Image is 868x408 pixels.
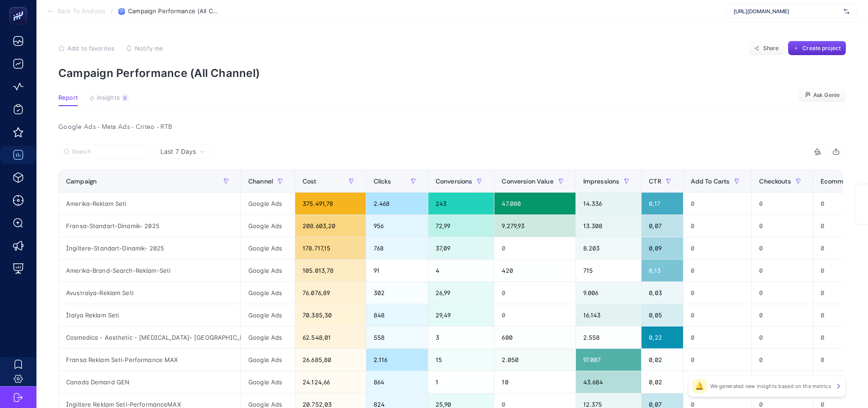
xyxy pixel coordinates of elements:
[494,215,575,237] div: 9.279,93
[583,178,620,185] span: Impressions
[241,215,295,237] div: Google Ads
[844,7,849,16] img: svg%3e
[135,45,163,52] span: Notify me
[642,237,683,259] div: 0,09
[241,282,295,304] div: Google Ads
[494,304,575,326] div: 0
[97,94,120,102] span: Insights
[122,94,128,102] div: 9
[642,215,683,237] div: 0,07
[576,371,642,393] div: 43.684
[428,326,494,348] div: 3
[160,147,196,156] span: Last 7 Days
[241,349,295,371] div: Google Ads
[59,371,241,393] div: Canada Demand GEN
[374,178,391,185] span: Clicks
[66,178,97,185] span: Campaign
[691,178,730,185] span: Add To Carts
[798,88,846,102] button: Ask Genie
[576,326,642,348] div: 2.558
[759,178,791,185] span: Checkouts
[683,260,752,281] div: 0
[436,178,473,185] span: Conversions
[59,193,241,214] div: Amerika-Reklam Seti
[295,215,366,237] div: 208.603,20
[72,148,144,155] input: Search
[57,8,105,15] span: Back To Analysis
[295,349,366,371] div: 26.685,80
[428,260,494,281] div: 4
[683,326,752,348] div: 0
[752,282,812,304] div: 0
[642,304,683,326] div: 0,05
[428,371,494,393] div: 1
[752,371,812,393] div: 0
[649,178,661,185] span: CTR
[813,92,840,99] span: Ask Genie
[58,45,114,52] button: Add to favorites
[494,371,575,393] div: 10
[295,193,366,214] div: 375.491,78
[502,178,553,185] span: Conversion Value
[241,193,295,214] div: Google Ads
[295,282,366,304] div: 76.076,89
[366,260,428,281] div: 91
[642,282,683,304] div: 0,03
[576,260,642,281] div: 715
[111,7,113,15] span: /
[59,349,241,371] div: Fransa Reklam Seti-Performance MAX
[366,349,428,371] div: 2.116
[752,326,812,348] div: 0
[366,304,428,326] div: 848
[749,41,784,56] button: Share
[763,45,779,52] span: Share
[248,178,273,185] span: Channel
[366,282,428,304] div: 302
[51,121,851,133] div: Google Ads - Meta Ads - Criteo - RTB
[494,193,575,214] div: 47.080
[683,215,752,237] div: 0
[428,304,494,326] div: 29,49
[576,304,642,326] div: 16.143
[752,349,812,371] div: 0
[241,304,295,326] div: Google Ads
[683,371,752,393] div: 0
[494,349,575,371] div: 2.050
[692,379,707,393] div: 🔔
[428,193,494,214] div: 243
[59,326,241,348] div: Cosmedica - Aesthetic - [MEDICAL_DATA]- [GEOGRAPHIC_DATA]
[494,282,575,304] div: 0
[126,45,163,52] button: Notify me
[734,8,840,15] span: [URL][DOMAIN_NAME]
[576,282,642,304] div: 9.006
[494,260,575,281] div: 420
[683,237,752,259] div: 0
[752,304,812,326] div: 0
[59,215,241,237] div: Fransa-Standart-Dinamik- 2025
[642,326,683,348] div: 0,22
[366,326,428,348] div: 558
[428,237,494,259] div: 37,09
[752,193,812,214] div: 0
[642,371,683,393] div: 0,02
[295,260,366,281] div: 105.013,78
[642,260,683,281] div: 0,13
[683,282,752,304] div: 0
[241,326,295,348] div: Google Ads
[683,349,752,371] div: 0
[494,326,575,348] div: 600
[241,237,295,259] div: Google Ads
[59,282,241,304] div: Avustralya-Reklam Seti
[428,215,494,237] div: 72,99
[241,371,295,393] div: Google Ads
[683,193,752,214] div: 0
[642,193,683,214] div: 0,17
[752,260,812,281] div: 0
[58,66,846,80] p: Campaign Performance (All Channel)
[366,237,428,259] div: 768
[59,237,241,259] div: İngiltere-Standart-Dinamik- 2025
[788,41,846,56] button: Create project
[295,304,366,326] div: 70.385,30
[683,304,752,326] div: 0
[366,215,428,237] div: 956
